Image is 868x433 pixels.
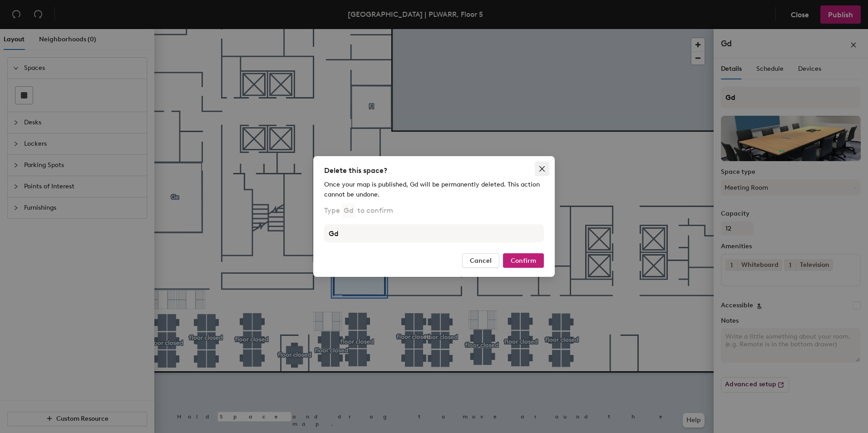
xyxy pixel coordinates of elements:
[324,203,393,218] p: Type to confirm
[342,203,355,218] p: Gd
[462,253,499,268] button: Cancel
[324,180,544,200] div: Once your map is published, Gd will be permanently deleted. This action cannot be undone.
[511,257,536,265] span: Confirm
[535,162,549,176] button: Close
[324,165,544,176] div: Delete this space?
[503,253,544,268] button: Confirm
[470,257,492,265] span: Cancel
[535,165,549,172] span: Close
[538,165,546,172] span: close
